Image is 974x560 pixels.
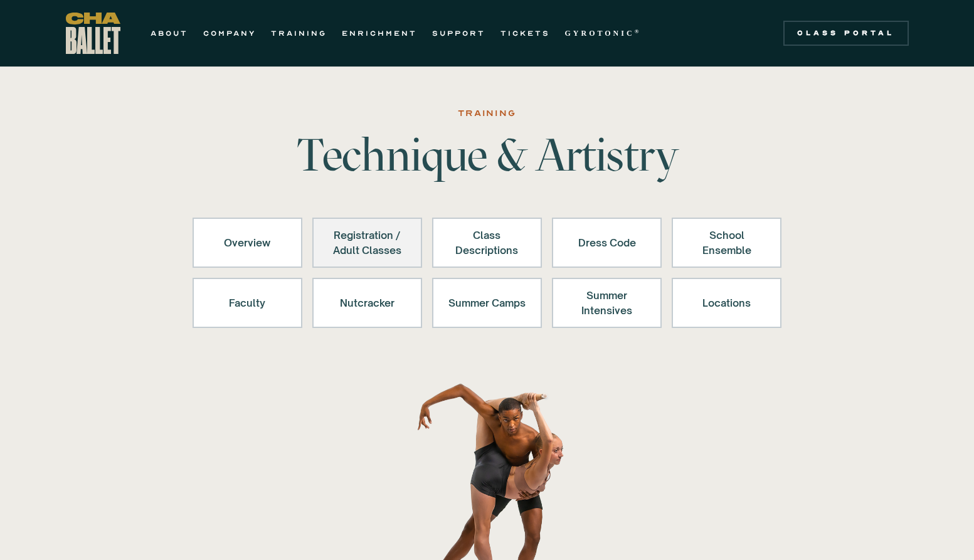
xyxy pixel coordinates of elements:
a: Class Descriptions [432,218,542,268]
div: Faculty [209,288,286,318]
a: TICKETS [500,26,550,41]
a: TRAINING [271,26,327,41]
div: Locations [688,288,765,318]
a: ENRICHMENT [342,26,417,41]
a: home [66,13,120,54]
div: Summer Intensives [568,288,645,318]
a: COMPANY [203,26,256,41]
a: Summer Intensives [552,278,662,328]
div: School Ensemble [688,228,765,258]
a: Overview [193,218,302,268]
sup: ® [635,28,642,34]
a: Registration /Adult Classes [312,218,422,268]
div: Nutcracker [329,288,406,318]
a: GYROTONIC® [565,26,642,41]
a: Faculty [193,278,302,328]
a: Nutcracker [312,278,422,328]
a: Summer Camps [432,278,542,328]
div: Class Portal [791,28,901,38]
div: Training [458,106,516,121]
div: Summer Camps [448,288,526,318]
strong: GYROTONIC [565,29,635,38]
div: Dress Code [568,228,645,258]
a: Dress Code [552,218,662,268]
h1: Technique & Artistry [292,132,683,177]
div: Class Descriptions [448,228,526,258]
a: School Ensemble [672,218,781,268]
a: ABOUT [151,26,188,41]
a: SUPPORT [432,26,485,41]
a: Class Portal [783,21,909,46]
div: Overview [209,228,286,258]
a: Locations [672,278,781,328]
div: Registration / Adult Classes [329,228,406,258]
